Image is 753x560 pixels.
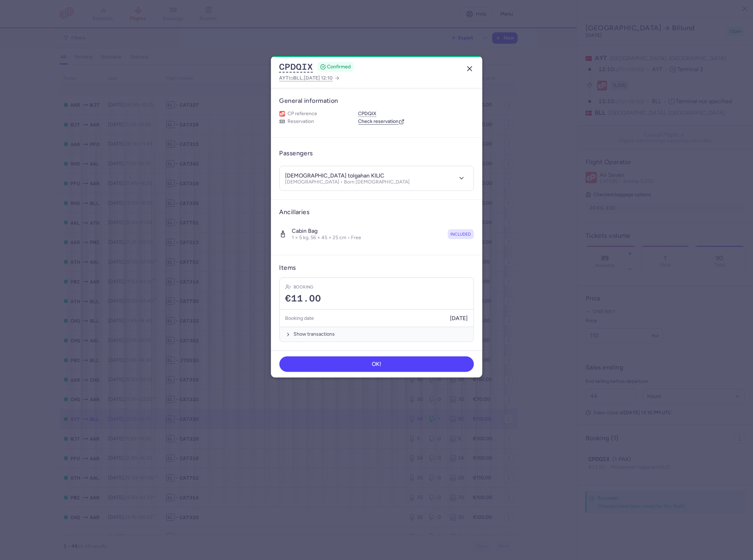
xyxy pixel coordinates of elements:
h3: Items [279,264,296,272]
span: OK! [372,361,381,367]
h4: Cabin bag [292,228,362,235]
p: [DEMOGRAPHIC_DATA] • Born [DEMOGRAPHIC_DATA] [285,179,410,185]
h3: General information [279,97,474,105]
h5: Booking date [285,314,314,323]
p: 1 × 5 kg, 56 × 45 × 25 cm • Free [292,235,362,241]
button: CPDQIX [279,62,313,72]
a: AYTtoBLL,[DATE] 12:10 [279,74,340,82]
span: AYT [279,75,289,81]
span: CONFIRMED [327,63,351,70]
button: OK! [279,356,474,372]
h3: Passengers [279,149,313,157]
button: CPDQIX [358,111,377,117]
h4: Booking [294,284,314,291]
span: BLL [294,75,303,81]
span: [DATE] [450,315,468,322]
figure: 1L airline logo [279,111,285,117]
span: to , [279,74,333,82]
span: CP reference [288,111,317,117]
h4: [DEMOGRAPHIC_DATA] tolgahan KILIC [285,172,385,179]
div: Booking€11.00 [280,278,474,310]
span: €11.00 [285,293,321,304]
a: Check reservation [358,118,405,125]
button: Show transactions [280,327,474,341]
span: [DATE] 12:10 [304,75,333,81]
h3: Ancillaries [279,208,474,216]
span: included [451,231,471,238]
span: Reservation [288,118,314,125]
